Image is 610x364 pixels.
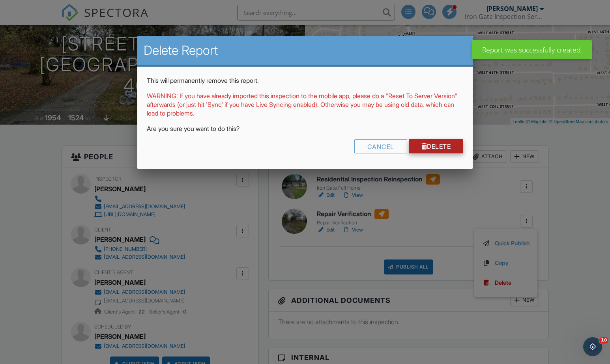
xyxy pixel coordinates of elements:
[147,91,463,118] p: WARNING: If you have already imported this inspection to the mobile app, please do a "Reset To Se...
[147,76,463,85] p: This will permanently remove this report.
[599,337,608,343] span: 10
[147,124,463,133] p: Are you sure you want to do this?
[354,139,407,153] div: Cancel
[472,40,592,59] div: Report was successfully created.
[144,43,466,58] h2: Delete Report
[583,337,602,356] iframe: Intercom live chat
[409,139,464,153] a: Delete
